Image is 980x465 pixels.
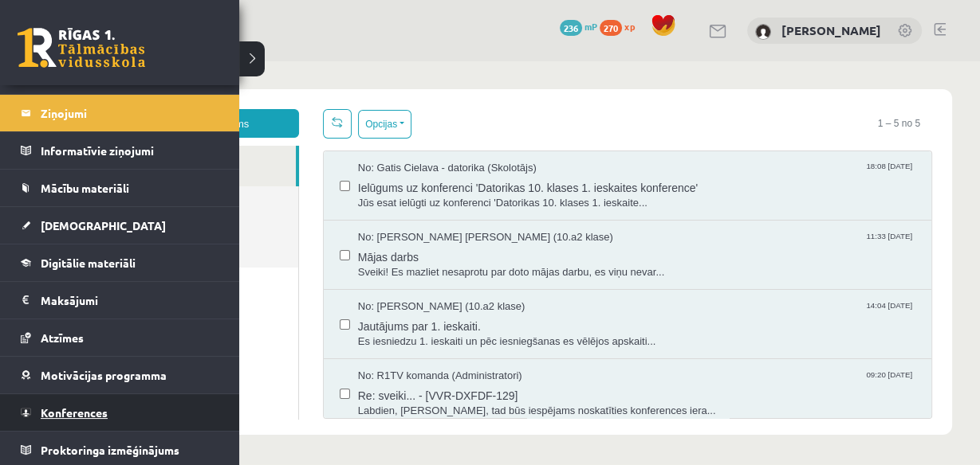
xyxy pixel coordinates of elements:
span: Atzīmes [41,330,84,345]
legend: Informatīvie ziņojumi [41,132,219,169]
span: xp [624,20,635,33]
a: Mācību materiāli [21,170,219,206]
a: Rīgas 1. Tālmācības vidusskola [18,28,145,68]
span: 14:04 [DATE] [799,238,852,250]
legend: Ziņojumi [41,95,219,131]
a: 270 xp [600,20,643,33]
span: No: [PERSON_NAME] [PERSON_NAME] (10.a2 klase) [294,169,549,184]
span: [DEMOGRAPHIC_DATA] [41,218,166,232]
span: No: Gatis Cielava - datorika (Skolotājs) [294,100,473,115]
a: No: [PERSON_NAME] [PERSON_NAME] (10.a2 klase) 11:33 [DATE] Mājas darbs Sveiki! Es mazliet nesapro... [294,169,852,218]
span: Mājas darbs [294,184,852,204]
span: 09:20 [DATE] [799,307,852,319]
a: [DEMOGRAPHIC_DATA] [21,207,219,244]
span: 270 [600,20,622,36]
span: Proktoringa izmēģinājums [41,443,179,457]
span: 18:08 [DATE] [799,100,852,111]
a: Ziņojumi [21,95,219,131]
span: No: R1TV komanda (Administratori) [294,307,459,322]
a: Informatīvie ziņojumi [21,132,219,169]
a: Ienākošie [48,84,232,125]
span: Mācību materiāli [41,181,129,195]
a: Konferences [21,394,219,431]
span: 1 – 5 no 5 [802,48,868,76]
span: Es iesniedzu 1. ieskaiti un pēc iesniegšanas es vēlējos apskaiti... [294,273,852,288]
a: [PERSON_NAME] [781,22,881,38]
span: Ielūgums uz konferenci 'Datorikas 10. klases 1. ieskaites konference' [294,115,852,135]
a: No: R1TV komanda (Administratori) 09:20 [DATE] Re: sveiki... - [VVR-DXFDF-129] Labdien, [PERSON_N... [294,307,852,357]
a: Dzēstie [48,166,234,206]
span: 11:33 [DATE] [799,169,852,181]
span: 236 [560,20,582,36]
span: Jūs esat ielūgti uz konferenci 'Datorikas 10. klases 1. ieskaite... [294,135,852,150]
a: Motivācijas programma [21,357,219,393]
a: 236 mP [560,20,597,33]
img: Marta Šarķe [755,24,771,40]
span: Konferences [41,405,108,420]
a: Jauns ziņojums [48,48,235,76]
span: No: [PERSON_NAME] (10.a2 klase) [294,238,462,253]
span: Jautājums par 1. ieskaiti. [294,253,852,273]
span: Motivācijas programma [41,368,167,382]
span: mP [584,20,597,33]
span: Labdien, [PERSON_NAME], tad būs iespējams noskatīties konferences iera... [294,342,852,358]
a: Nosūtītie [48,125,234,166]
a: No: Gatis Cielava - datorika (Skolotājs) 18:08 [DATE] Ielūgums uz konferenci 'Datorikas 10. klase... [294,100,852,149]
a: Digitālie materiāli [21,244,219,281]
span: Digitālie materiāli [41,256,136,270]
button: Opcijas [294,49,348,77]
a: No: [PERSON_NAME] (10.a2 klase) 14:04 [DATE] Jautājums par 1. ieskaiti. Es iesniedzu 1. ieskaiti ... [294,238,852,287]
legend: Maksājumi [41,282,219,318]
span: Re: sveiki... - [VVR-DXFDF-129] [294,322,852,342]
span: Sveiki! Es mazliet nesaprotu par doto mājas darbu, es viņu nevar... [294,204,852,219]
a: Maksājumi [21,282,219,318]
a: Atzīmes [21,319,219,356]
